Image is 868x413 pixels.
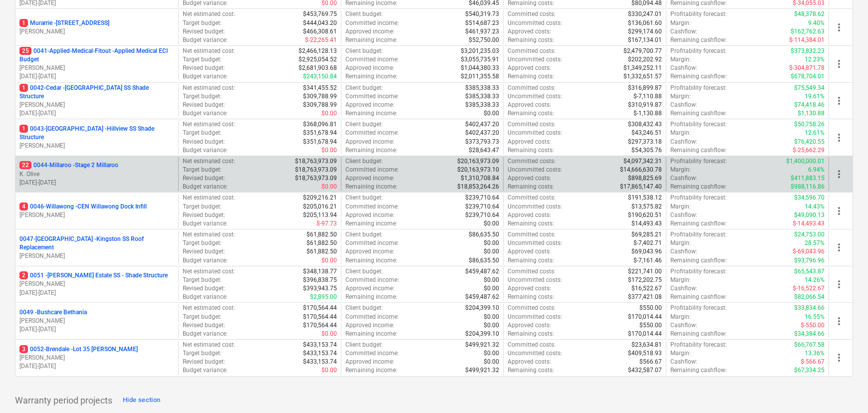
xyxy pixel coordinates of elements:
p: Remaining cashflow : [670,219,727,228]
p: Revised budget : [183,174,225,183]
p: Murarrie - [STREET_ADDRESS] [19,19,109,27]
p: Target budget : [183,203,222,211]
p: Remaining income : [345,256,397,265]
p: Margin : [670,55,691,64]
p: $0.00 [321,256,337,265]
p: $209,216.21 [303,194,337,202]
p: Revised budget : [183,64,225,72]
p: Remaining income : [345,72,397,81]
p: Remaining cashflow : [670,183,727,191]
p: $-7,161.46 [633,256,662,265]
p: [PERSON_NAME] [19,280,174,288]
p: Committed costs : [508,120,556,129]
p: $0.00 [484,247,499,256]
p: Remaining income : [345,183,397,191]
p: Margin : [670,166,691,174]
p: [DATE] - [DATE] [19,179,174,187]
div: 40046-Willawong -CEN Willawong Dock Infill[PERSON_NAME] [19,203,174,219]
p: $2,479,700.77 [623,47,662,55]
p: Profitability forecast : [670,267,727,276]
p: Committed income : [345,203,399,211]
p: Net estimated cost : [183,10,235,18]
p: $243,150.84 [303,72,337,81]
p: 19.61% [805,92,825,101]
p: Remaining costs : [508,109,554,118]
p: $0.00 [321,183,337,191]
p: Committed income : [345,55,399,64]
p: $1,310,708.84 [461,174,499,183]
p: $191,538.12 [628,194,662,202]
p: Profitability forecast : [670,10,727,18]
p: $-69,043.96 [793,247,825,256]
p: Remaining cashflow : [670,36,727,44]
p: $0.00 [321,146,337,155]
p: $18,763,973.09 [295,174,337,183]
p: Profitability forecast : [670,194,727,202]
span: more_vert [833,132,845,144]
p: Margin : [670,92,691,101]
p: $-7,110.88 [633,92,662,101]
p: Cashflow : [670,247,697,256]
p: Budget variance : [183,109,228,118]
p: Net estimated cost : [183,157,235,166]
p: $61,882.50 [306,239,337,247]
p: $898,825.69 [628,174,662,183]
p: [PERSON_NAME] [19,27,174,36]
p: Uncommitted costs : [508,92,562,101]
p: 0042-Cedar - [GEOGRAPHIC_DATA] SS Shade Structure [19,84,174,101]
p: $205,016.21 [303,203,337,211]
p: [PERSON_NAME] [19,142,174,150]
p: Cashflow : [670,101,697,109]
p: $402,437.20 [465,120,499,129]
p: $50,758.26 [794,120,825,129]
p: $-7,402.71 [633,239,662,247]
p: 0051 - [PERSON_NAME] Estate SS - Shade Structure [19,271,168,280]
p: $239,710.64 [465,211,499,219]
p: Profitability forecast : [670,157,727,166]
p: Cashflow : [670,64,697,72]
p: $2,011,355.58 [461,72,499,81]
p: $1,130.88 [798,109,825,118]
div: 0047-[GEOGRAPHIC_DATA] -Kingston SS Roof Replacement[PERSON_NAME] [19,235,174,260]
p: $309,788.99 [303,92,337,101]
p: Committed income : [345,239,399,247]
p: $330,247.01 [628,10,662,18]
p: Budget variance : [183,72,228,81]
p: [DATE] - [DATE] [19,289,174,297]
p: Committed costs : [508,267,556,276]
p: $351,678.94 [303,129,337,137]
p: Remaining costs : [508,36,554,44]
p: $14,666,630.78 [620,166,662,174]
p: $75,549.34 [794,84,825,92]
p: Revised budget : [183,101,225,109]
p: $86,635.50 [469,230,499,239]
p: Target budget : [183,129,222,137]
p: Committed costs : [508,230,556,239]
p: $-25,662.29 [793,146,825,155]
div: 250041-Applied-Medical-Fitout -Applied Medical ECI Budget[PERSON_NAME][DATE]-[DATE] [19,47,174,81]
p: Approved income : [345,138,394,146]
p: $48,378.62 [794,10,825,18]
div: 20051 -[PERSON_NAME] Estate SS - Shade Structure[PERSON_NAME][DATE]-[DATE] [19,271,174,297]
p: Remaining costs : [508,219,554,228]
p: $49,090.13 [794,211,825,219]
p: 9.40% [808,19,825,27]
span: 25 [19,47,31,55]
p: $385,338.33 [465,84,499,92]
p: $1,349,252.11 [623,64,662,72]
p: $18,763,973.09 [295,157,337,166]
div: 220044-Millaroo -Stage 2 MillarooK. Olive[DATE]-[DATE] [19,161,174,187]
p: Uncommitted costs : [508,239,562,247]
p: $385,338.33 [465,101,499,109]
p: Budget variance : [183,256,228,265]
p: $-22,265.41 [305,36,337,44]
p: Profitability forecast : [670,120,727,129]
p: $373,793.73 [465,138,499,146]
p: Uncommitted costs : [508,166,562,174]
p: $0.00 [321,109,337,118]
p: $-97.73 [316,219,337,228]
p: $396,838.75 [303,276,337,284]
p: Revised budget : [183,247,225,256]
span: more_vert [833,21,845,33]
span: 4 [19,203,28,210]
